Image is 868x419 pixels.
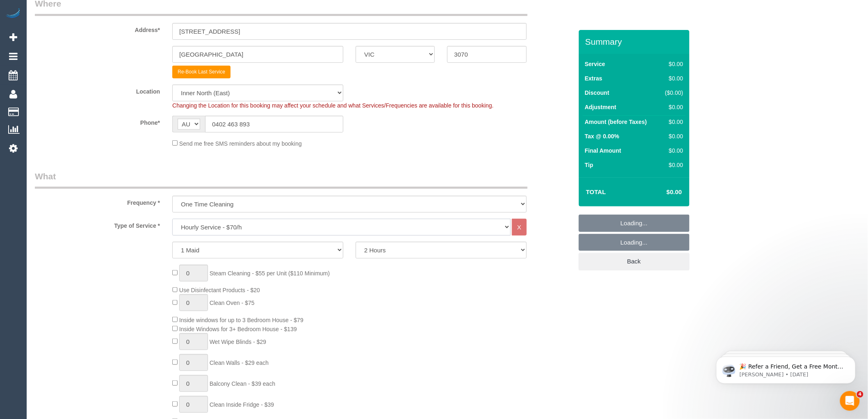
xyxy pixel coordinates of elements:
[586,188,606,195] strong: Total
[585,118,647,126] label: Amount (before Taxes)
[662,132,683,140] div: $0.00
[5,8,21,20] img: Automaid Logo
[29,85,166,96] label: Location
[585,147,621,155] label: Final Amount
[179,317,304,323] span: Inside windows for up to 3 Bedroom House - $79
[662,147,683,155] div: $0.00
[172,66,231,78] button: Re-Book Last Service
[29,116,166,127] label: Phone*
[585,89,610,97] label: Discount
[210,401,274,408] span: Clean Inside Fridge - $39
[662,74,683,82] div: $0.00
[857,391,863,398] span: 4
[447,46,526,63] input: Post Code*
[585,37,685,46] h3: Summary
[662,89,683,97] div: ($0.00)
[585,60,605,68] label: Service
[35,170,528,189] legend: What
[172,102,493,109] span: Changing the Location for this booking may affect your schedule and what Services/Frequencies are...
[585,132,619,140] label: Tax @ 0.00%
[642,189,682,196] h4: $0.00
[210,339,266,345] span: Wet Wipe Blinds - $29
[579,253,690,270] a: Back
[840,391,860,411] iframe: Intercom live chat
[662,161,683,169] div: $0.00
[210,359,269,366] span: Clean Walls - $29 each
[210,380,275,387] span: Balcony Clean - $39 each
[662,118,683,126] div: $0.00
[179,140,302,147] span: Send me free SMS reminders about my booking
[172,46,343,63] input: Suburb*
[29,23,166,34] label: Address*
[179,326,297,332] span: Inside Windows for 3+ Bedroom House - $139
[662,103,683,111] div: $0.00
[205,116,343,133] input: Phone*
[704,339,868,397] iframe: Intercom notifications message
[585,161,594,169] label: Tip
[29,219,166,230] label: Type of Service *
[210,270,330,277] span: Steam Cleaning - $55 per Unit ($110 Minimum)
[662,60,683,68] div: $0.00
[179,287,260,293] span: Use Disinfectant Products - $20
[210,300,255,306] span: Clean Oven - $75
[585,74,603,82] label: Extras
[29,196,166,207] label: Frequency *
[585,103,617,111] label: Adjustment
